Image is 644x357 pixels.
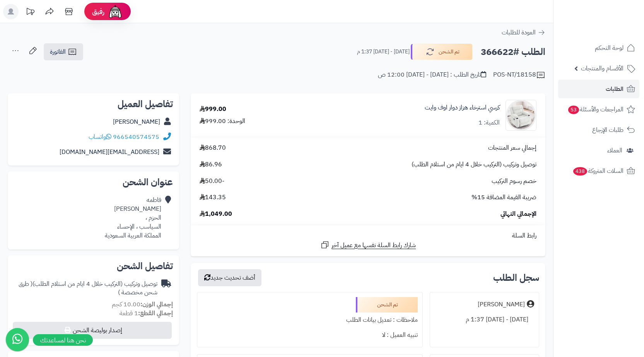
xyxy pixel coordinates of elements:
small: [DATE] - [DATE] 1:37 م [357,48,410,56]
span: الأقسام والمنتجات [581,63,624,74]
strong: إجمالي القطع: [138,309,173,318]
span: 438 [573,167,587,176]
a: [EMAIL_ADDRESS][DOMAIN_NAME] [60,147,159,157]
div: ملاحظات : تعديل بيانات الطلب [202,313,418,328]
span: الإجمالي النهائي [501,210,536,219]
a: تحديثات المنصة [20,4,40,21]
span: 143.35 [200,193,226,202]
a: الفاتورة [44,43,83,60]
span: لوحة التحكم [595,43,624,53]
a: 966540574575 [113,132,159,142]
h2: تفاصيل الشحن [14,261,173,271]
a: كرسي استرخاء هزاز دوار اوف وايت [425,103,500,112]
a: المراجعات والأسئلة53 [558,100,639,119]
img: logo-2.png [591,6,637,22]
span: العودة للطلبات [502,28,536,37]
div: الكمية: 1 [478,118,500,127]
span: السلات المتروكة [572,166,624,176]
div: تم الشحن [356,297,418,313]
span: الفاتورة [50,47,66,56]
span: إجمالي سعر المنتجات [488,143,536,152]
span: 86.96 [200,160,222,169]
span: 53 [568,106,579,114]
span: خصم رسوم التركيب [492,177,536,186]
a: واتساب [89,132,111,142]
span: شارك رابط السلة نفسها مع عميل آخر [331,241,416,250]
small: 10.00 كجم [112,300,173,309]
div: POS-NT/18158 [493,70,545,80]
a: لوحة التحكم [558,39,639,57]
span: توصيل وتركيب (التركيب خلال 4 ايام من استلام الطلب) [412,160,536,169]
span: المراجعات والأسئلة [567,104,624,115]
a: طلبات الإرجاع [558,121,639,139]
span: رفيق [92,7,104,16]
a: العودة للطلبات [502,28,545,37]
a: الطلبات [558,80,639,98]
div: الوحدة: 999.00 [200,117,245,126]
button: تم الشحن [411,44,473,60]
img: ai-face.png [108,4,123,19]
span: الطلبات [606,84,624,94]
a: السلات المتروكة438 [558,162,639,180]
div: 999.00 [200,105,226,114]
h3: سجل الطلب [493,273,539,282]
div: تاريخ الطلب : [DATE] - [DATE] 12:00 ص [378,70,486,79]
span: ( طرق شحن مخصصة ) [19,279,157,297]
span: ضريبة القيمة المضافة 15% [471,193,536,202]
div: [PERSON_NAME] [478,300,525,309]
span: العملاء [607,145,622,156]
span: 1,049.00 [200,210,232,219]
div: فاطمه [PERSON_NAME] الحزم ، السياسب ، الإحساء المملكة العربية السعودية [105,196,161,240]
a: [PERSON_NAME] [113,117,160,126]
a: العملاء [558,141,639,160]
h2: الطلب #366622 [481,44,545,60]
strong: إجمالي الوزن: [140,300,173,309]
div: توصيل وتركيب (التركيب خلال 4 ايام من استلام الطلب) [14,280,157,297]
div: تنبيه العميل : لا [202,328,418,343]
img: 1750236935-1-90x90.jpg [506,100,536,131]
a: شارك رابط السلة نفسها مع عميل آخر [320,240,416,250]
button: أضف تحديث جديد [198,269,261,286]
div: [DATE] - [DATE] 1:37 م [435,312,534,327]
small: 1 قطعة [120,309,173,318]
span: -50.00 [200,177,224,186]
span: 868.70 [200,143,226,152]
div: رابط السلة [194,231,542,240]
button: إصدار بوليصة الشحن [13,322,172,339]
span: طلبات الإرجاع [592,125,624,135]
h2: تفاصيل العميل [14,99,173,109]
h2: عنوان الشحن [14,178,173,187]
